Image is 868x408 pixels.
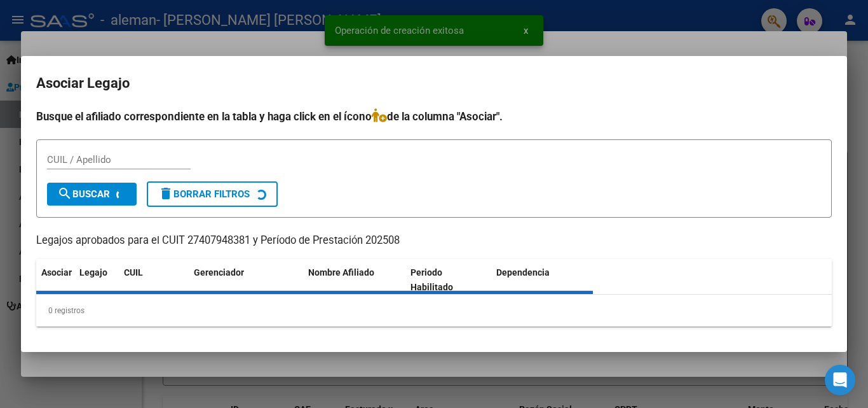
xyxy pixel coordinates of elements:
[158,188,250,200] span: Borrar Filtros
[308,267,374,278] span: Nombre Afiliado
[124,267,143,278] span: CUIL
[74,259,119,301] datatable-header-cell: Legajo
[41,267,72,278] span: Asociar
[36,233,832,249] p: Legajos aprobados para el CUIT 27407948381 y Período de Prestación 202508
[496,267,550,278] span: Dependencia
[36,108,832,125] h4: Busque el afiliado correspondiente en la tabla y haga click en el ícono de la columna "Asociar".
[36,71,832,95] h2: Asociar Legajo
[405,259,491,301] datatable-header-cell: Periodo Habilitado
[36,259,74,301] datatable-header-cell: Asociar
[189,259,303,301] datatable-header-cell: Gerenciador
[57,186,72,201] mat-icon: search
[36,295,832,327] div: 0 registros
[158,186,173,201] mat-icon: delete
[491,259,593,301] datatable-header-cell: Dependencia
[57,188,110,200] span: Buscar
[194,267,244,278] span: Gerenciador
[119,259,189,301] datatable-header-cell: CUIL
[303,259,405,301] datatable-header-cell: Nombre Afiliado
[79,267,107,278] span: Legajo
[47,183,137,206] button: Buscar
[147,181,278,207] button: Borrar Filtros
[410,267,453,292] span: Periodo Habilitado
[825,365,855,395] div: Open Intercom Messenger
